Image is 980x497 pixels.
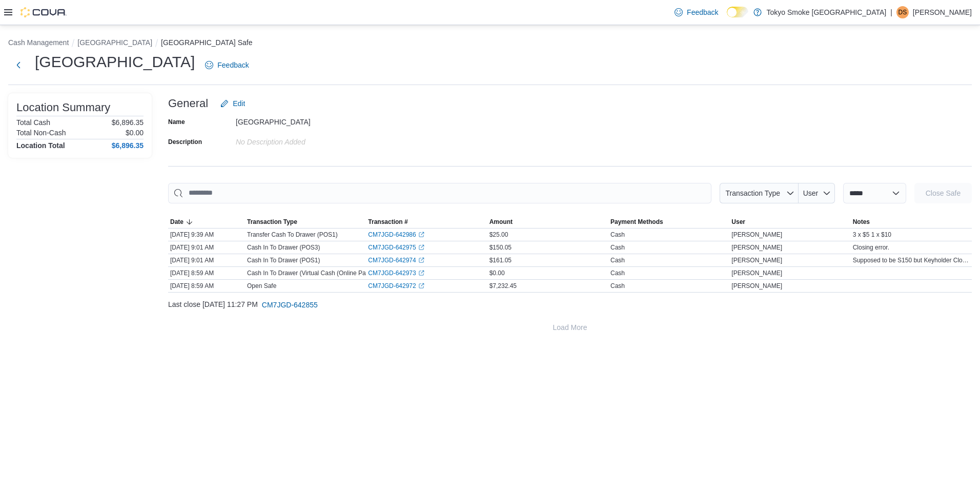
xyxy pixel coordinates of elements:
div: [GEOGRAPHIC_DATA] [236,114,373,126]
div: [DATE] 8:59 AM [168,267,245,279]
span: Closing error. [853,243,889,252]
a: CM7JGD-642973External link [368,269,424,277]
button: User [799,183,835,203]
button: Transaction # [366,216,487,228]
div: Cash [610,243,625,252]
button: Amount [487,216,608,228]
svg: External link [418,244,424,251]
img: Cova [21,7,67,17]
p: Cash In To Drawer (POS3) [247,243,320,252]
span: 3 x $5 1 x $10 [853,231,891,239]
svg: External link [418,283,424,289]
button: Payment Methods [608,216,729,228]
a: CM7JGD-642986External link [368,231,424,239]
svg: External link [418,257,424,263]
span: $150.05 [489,243,512,252]
p: $6,896.35 [112,118,144,127]
div: Cash [610,282,625,290]
span: User [731,218,745,226]
span: Amount [489,218,513,226]
span: $0.00 [489,269,505,277]
span: Transaction Type [725,189,780,197]
h4: Location Total [16,141,65,150]
span: [PERSON_NAME] [731,231,782,239]
span: User [803,189,819,197]
svg: External link [418,270,424,276]
div: [DATE] 9:01 AM [168,254,245,266]
a: Feedback [670,2,722,23]
div: [DATE] 9:01 AM [168,241,245,254]
button: Notes [851,216,972,228]
button: CM7JGD-642855 [258,295,322,315]
p: [PERSON_NAME] [913,6,972,18]
div: Cash [610,269,625,277]
span: [PERSON_NAME] [731,269,782,277]
span: Feedback [217,60,249,70]
span: DS [899,6,907,18]
div: Cash [610,256,625,264]
h3: General [168,97,208,110]
button: Load More [168,317,972,338]
span: $161.05 [489,256,512,264]
h6: Total Cash [16,118,50,127]
svg: External link [418,232,424,238]
label: Name [168,118,185,126]
button: Date [168,216,245,228]
span: Date [170,218,183,226]
span: Load More [553,322,587,333]
input: This is a search bar. As you type, the results lower in the page will automatically filter. [168,183,711,203]
a: Feedback [201,55,253,75]
div: Last close [DATE] 11:27 PM [168,295,972,315]
div: [DATE] 8:59 AM [168,280,245,292]
span: Edit [233,98,245,109]
p: Transfer Cash To Drawer (POS1) [247,231,338,239]
button: User [729,216,850,228]
span: $7,232.45 [489,282,517,290]
div: Destinee Sullivan [896,6,909,18]
label: Description [168,138,202,146]
span: Close Safe [926,188,961,198]
button: [GEOGRAPHIC_DATA] Safe [161,38,252,47]
a: CM7JGD-642972External link [368,282,424,290]
a: CM7JGD-642974External link [368,256,424,264]
button: Edit [216,93,249,114]
span: Feedback [687,7,718,17]
div: No Description added [236,134,373,146]
input: Dark Mode [727,7,748,17]
p: Cash In To Drawer (Virtual Cash (Online Payments)) [247,269,390,277]
a: CM7JGD-642975External link [368,243,424,252]
span: [PERSON_NAME] [731,243,782,252]
span: Payment Methods [610,218,663,226]
button: Cash Management [8,38,69,47]
span: CM7JGD-642855 [262,300,318,310]
h1: [GEOGRAPHIC_DATA] [35,52,195,72]
button: [GEOGRAPHIC_DATA] [77,38,152,47]
p: Open Safe [247,282,276,290]
p: Cash In To Drawer (POS1) [247,256,320,264]
h6: Total Non-Cash [16,129,66,137]
span: Notes [853,218,870,226]
span: Transaction Type [247,218,297,226]
button: Transaction Type [245,216,366,228]
p: | [890,6,892,18]
span: $25.00 [489,231,508,239]
div: Cash [610,231,625,239]
nav: An example of EuiBreadcrumbs [8,37,972,50]
span: Transaction # [368,218,407,226]
p: $0.00 [126,129,144,137]
h4: $6,896.35 [112,141,144,150]
button: Close Safe [914,183,972,203]
div: [DATE] 9:39 AM [168,229,245,241]
span: [PERSON_NAME] [731,256,782,264]
button: Transaction Type [720,183,799,203]
h3: Location Summary [16,101,110,114]
span: [PERSON_NAME] [731,282,782,290]
span: Supposed to be S150 but Keyholder Closed Wrong - [DATE] [853,256,970,264]
p: Tokyo Smoke [GEOGRAPHIC_DATA] [767,6,887,18]
button: Next [8,55,29,75]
